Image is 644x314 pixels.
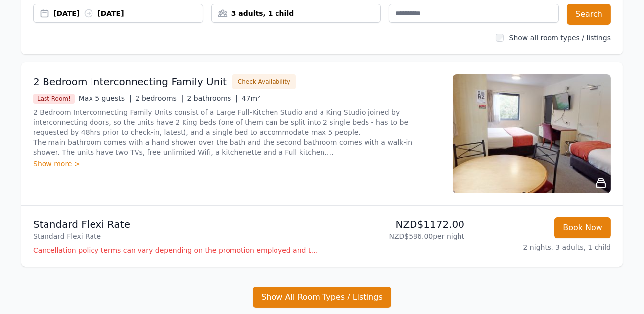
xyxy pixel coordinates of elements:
div: Show more > [33,159,441,169]
div: 3 adults, 1 child [212,8,381,18]
span: 47m² [242,94,260,102]
div: [DATE] [DATE] [53,8,203,18]
span: Max 5 guests | [79,94,132,102]
label: Show all room types / listings [509,34,611,42]
button: Check Availability [232,74,296,89]
h3: 2 Bedroom Interconnecting Family Unit [33,75,227,89]
p: Standard Flexi Rate [33,217,318,231]
p: NZD$586.00 per night [326,231,464,241]
span: Last Room! [33,94,75,104]
p: Cancellation policy terms can vary depending on the promotion employed and the time of stay of th... [33,245,318,255]
span: 2 bathrooms | [187,94,238,102]
button: Show All Room Types / Listings [253,287,391,308]
p: NZD$1172.00 [326,217,464,231]
button: Search [567,4,611,25]
span: 2 bedrooms | [136,94,184,102]
button: Book Now [554,217,611,238]
p: 2 Bedroom Interconnecting Family Units consist of a Large Full-Kitchen Studio and a King Studio j... [33,107,441,157]
p: Standard Flexi Rate [33,231,318,241]
p: 2 nights, 3 adults, 1 child [472,242,611,252]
